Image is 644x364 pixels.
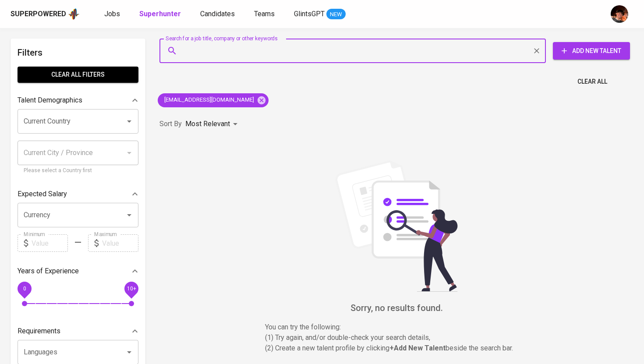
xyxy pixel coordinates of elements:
[139,10,181,18] b: Superhunter
[185,119,230,129] p: Most Relevant
[123,115,135,127] button: Open
[389,344,446,352] b: + Add New Talent
[574,74,611,90] button: Clear All
[24,166,132,175] p: Please select a Country first
[18,266,79,276] p: Years of Experience
[611,5,628,23] img: diemas@glints.com
[25,69,131,80] span: Clear All filters
[158,96,259,104] span: [EMAIL_ADDRESS][DOMAIN_NAME]
[11,9,66,19] div: Superpowered
[159,301,633,315] h6: Sorry, no results found.
[326,10,346,19] span: NEW
[294,9,346,20] a: GlintsGPT NEW
[18,322,138,340] div: Requirements
[18,262,138,280] div: Years of Experience
[18,326,60,336] p: Requirements
[18,92,138,109] div: Talent Demographics
[254,9,276,20] a: Teams
[104,9,122,20] a: Jobs
[104,10,120,18] span: Jobs
[68,7,80,21] img: app logo
[553,42,630,60] button: Add New Talent
[200,10,235,18] span: Candidates
[294,10,325,18] span: GlintsGPT
[18,67,138,83] button: Clear All filters
[127,286,136,292] span: 10+
[265,332,528,343] p: (1) Try again, and/or double-check your search details,
[185,116,241,132] div: Most Relevant
[18,185,138,203] div: Expected Salary
[265,343,528,353] p: (2) Create a new talent profile by clicking beside the search bar.
[23,286,26,292] span: 0
[200,9,237,20] a: Candidates
[18,46,138,60] h6: Filters
[102,234,138,252] input: Value
[139,9,183,20] a: Superhunter
[158,93,269,107] div: [EMAIL_ADDRESS][DOMAIN_NAME]
[32,234,68,252] input: Value
[254,10,275,18] span: Teams
[11,7,80,21] a: Superpoweredapp logo
[560,46,623,57] span: Add New Talent
[331,160,462,292] img: file_searching.svg
[159,119,182,129] p: Sort By
[265,322,528,332] p: You can try the following :
[123,209,135,221] button: Open
[123,346,135,358] button: Open
[18,95,82,106] p: Talent Demographics
[18,189,67,199] p: Expected Salary
[577,76,607,87] span: Clear All
[531,45,543,57] button: Clear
